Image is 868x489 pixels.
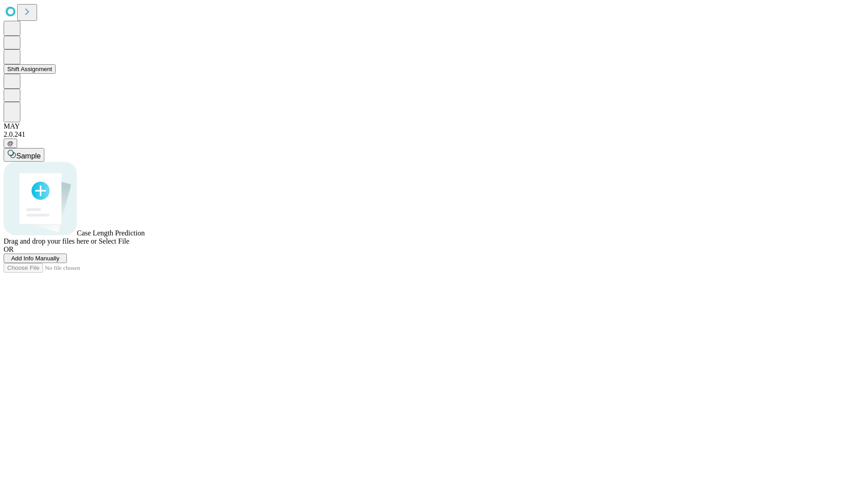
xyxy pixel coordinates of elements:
[16,152,41,160] span: Sample
[4,148,44,162] button: Sample
[4,122,864,130] div: MAY
[4,130,864,139] div: 2.0.241
[99,237,129,245] span: Select File
[11,255,60,262] span: Add Info Manually
[4,237,97,245] span: Drag and drop your files here or
[4,64,56,74] button: Shift Assignment
[7,140,14,147] span: @
[4,245,14,253] span: OR
[4,139,17,148] button: @
[77,229,145,237] span: Case Length Prediction
[4,254,67,263] button: Add Info Manually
